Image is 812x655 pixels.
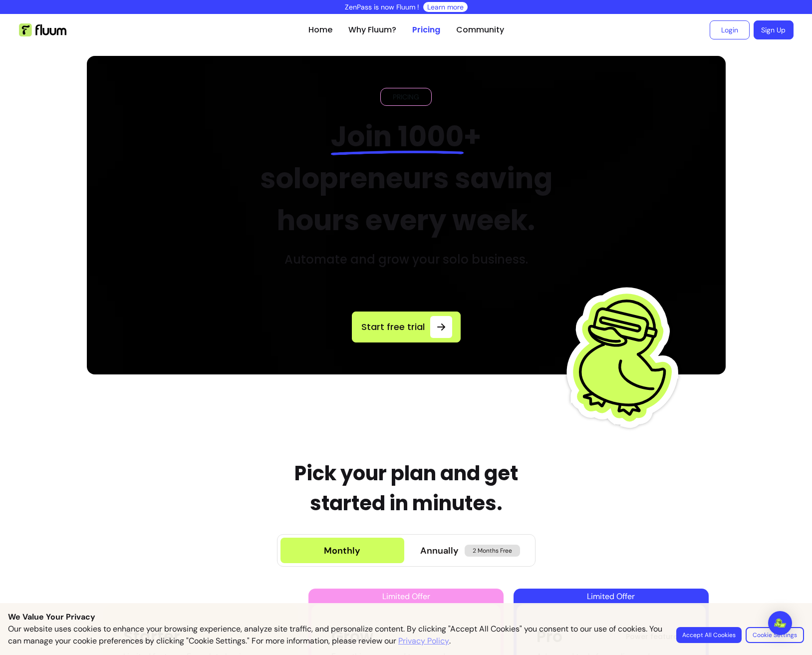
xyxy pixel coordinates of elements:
[266,458,546,518] h1: Pick your plan and get started in minutes.
[345,2,419,12] p: ZenPass is now Fluum !
[352,312,461,342] a: Start free trial
[308,24,332,36] a: Home
[563,270,688,444] img: Fluum Duck sticker
[420,544,459,558] span: Annually
[331,117,464,156] span: Join 1000
[311,589,501,605] div: Limited Offer
[517,589,706,605] div: Limited Offer
[324,544,360,558] div: Monthly
[360,320,426,334] span: Start free trial
[754,20,794,39] a: Sign Up
[284,252,528,268] h3: Automate and grow your solo business.
[676,627,742,643] button: Accept All Cookies
[768,611,792,635] div: Open Intercom Messenger
[19,23,66,36] img: Fluum Logo
[389,92,423,102] span: PRICING
[427,2,464,12] a: Learn more
[398,635,449,647] a: Privacy Policy
[465,545,520,557] span: 2 Months Free
[746,627,804,643] button: Cookie Settings
[456,24,504,36] a: Community
[237,116,575,242] h2: + solopreneurs saving hours every week.
[348,24,396,36] a: Why Fluum?
[8,623,664,647] p: Our website uses cookies to enhance your browsing experience, analyze site traffic, and personali...
[710,20,750,39] a: Login
[8,611,804,623] p: We Value Your Privacy
[412,24,440,36] a: Pricing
